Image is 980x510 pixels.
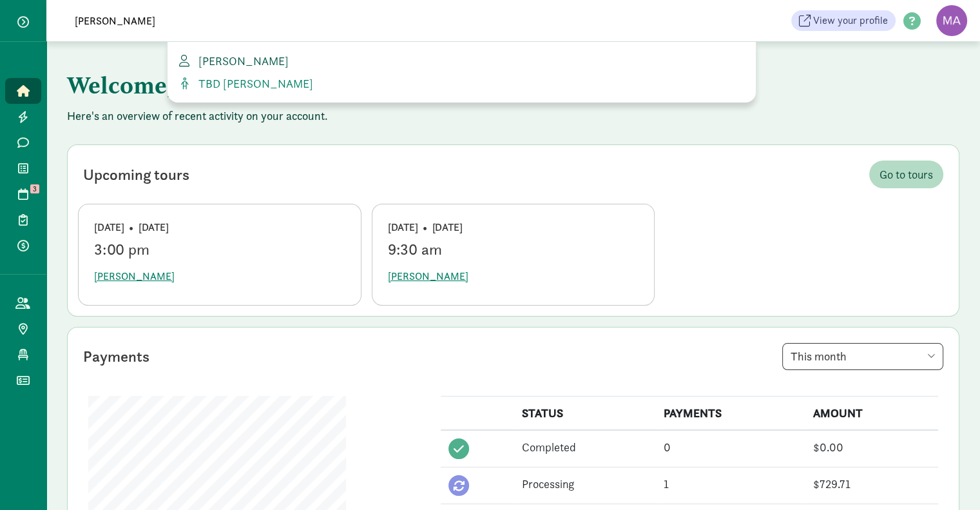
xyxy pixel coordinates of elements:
p: Here's an overview of recent activity on your account. [67,108,959,124]
div: Payments [83,345,149,368]
th: PAYMENTS [656,397,805,431]
a: 3 [5,181,41,207]
div: [DATE] • [DATE] [94,220,345,235]
span: View your profile [813,13,888,28]
div: Processing [522,475,648,493]
span: [PERSON_NAME] [193,54,289,68]
a: [PERSON_NAME] [178,52,745,70]
div: 0 [664,438,798,456]
th: STATUS [514,397,656,431]
div: Completed [522,438,648,456]
div: 9:30 am [388,240,639,259]
button: [PERSON_NAME] [94,264,175,289]
a: Go to tours [869,161,943,188]
div: [DATE] • [DATE] [388,220,639,235]
span: 3 [30,184,39,193]
a: View your profile [791,10,896,31]
div: $0.00 [813,438,930,456]
h1: Welcome, [PERSON_NAME]! [67,62,705,108]
th: AMOUNT [805,397,938,431]
span: [PERSON_NAME] [388,269,468,284]
button: [PERSON_NAME] [388,264,468,289]
span: [PERSON_NAME] [94,269,175,284]
div: Upcoming tours [83,163,189,186]
div: 1 [664,475,798,493]
div: 3:00 pm [94,240,345,259]
div: $729.71 [813,475,930,493]
span: Go to tours [879,166,933,183]
input: Search for a family, child or location [67,8,428,34]
a: TBD [PERSON_NAME] [178,75,745,92]
span: TBD [PERSON_NAME] [193,76,313,91]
